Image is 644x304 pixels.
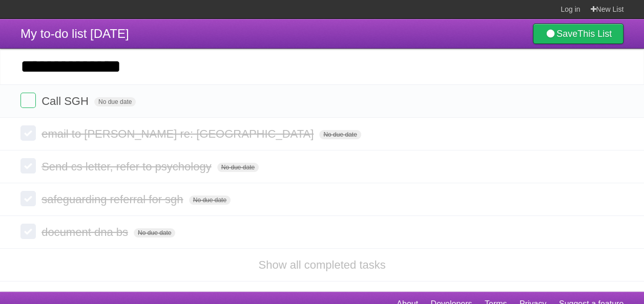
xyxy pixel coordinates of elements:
[41,160,214,173] span: Send cs letter, refer to psychology
[41,193,185,206] span: safeguarding referral for sgh
[20,191,36,206] label: Done
[134,228,175,237] span: No due date
[20,158,36,173] label: Done
[20,125,36,141] label: Done
[41,127,316,140] span: email to [PERSON_NAME] re: [GEOGRAPHIC_DATA]
[319,130,361,139] span: No due date
[20,93,36,108] label: Done
[94,97,136,106] span: No due date
[20,224,36,239] label: Done
[41,95,91,107] span: Call SGH
[258,258,385,271] a: Show all completed tasks
[533,24,624,44] a: SaveThis List
[20,27,129,40] span: My to-do list [DATE]
[217,163,259,172] span: No due date
[41,226,131,238] span: document dna bs
[189,196,231,205] span: No due date
[577,29,612,39] b: This List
